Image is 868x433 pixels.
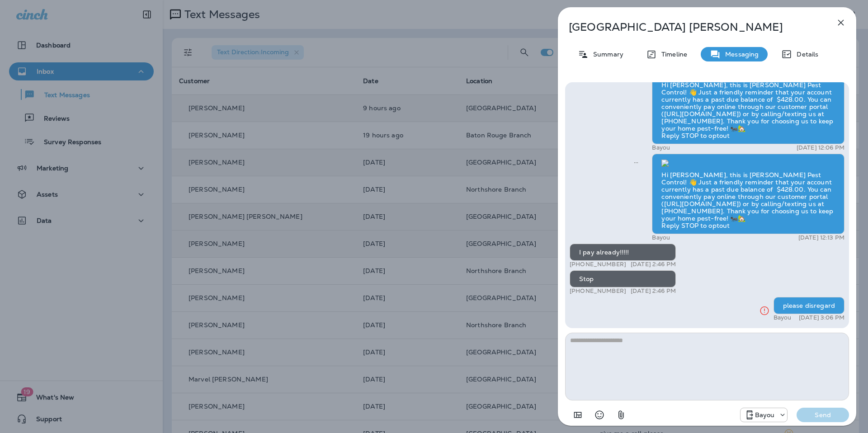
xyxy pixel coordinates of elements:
[774,314,792,321] p: Bayou
[570,261,626,268] p: [PHONE_NUMBER]
[652,64,844,145] div: Hi [PERSON_NAME], this is [PERSON_NAME] Pest Control! 👋 Just a friendly reminder that your accoun...
[590,406,609,424] button: Select an emoji
[569,406,587,424] button: Add in a premade template
[634,158,638,166] span: Sent
[652,144,670,151] p: Bayou
[631,287,676,295] p: [DATE] 2:46 PM
[721,51,759,58] p: Messaging
[570,244,676,261] div: I pay already!!!!!
[799,314,844,321] p: [DATE] 3:06 PM
[792,51,818,58] p: Details
[589,51,623,58] p: Summary
[661,160,669,167] img: twilio-download
[774,297,844,314] div: please disregard
[631,261,676,268] p: [DATE] 2:46 PM
[570,270,676,287] div: Stop
[741,409,788,420] div: +1 (985) 315-4311
[652,154,844,234] div: Hi [PERSON_NAME], this is [PERSON_NAME] Pest Control! 👋 Just a friendly reminder that your accoun...
[569,21,816,33] p: [GEOGRAPHIC_DATA] [PERSON_NAME]
[798,234,844,241] p: [DATE] 12:13 PM
[657,51,687,58] p: Timeline
[755,411,775,419] p: Bayou
[755,301,774,320] button: Click for more info
[797,144,844,151] p: [DATE] 12:06 PM
[652,234,670,241] p: Bayou
[570,287,626,295] p: [PHONE_NUMBER]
